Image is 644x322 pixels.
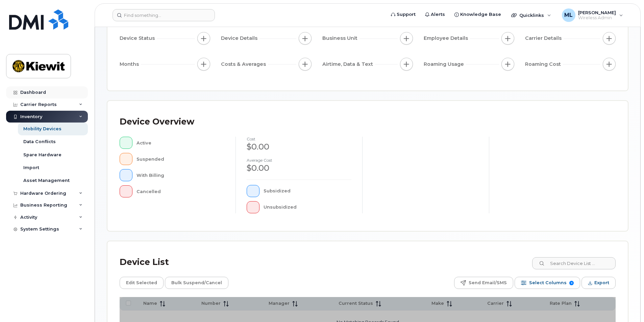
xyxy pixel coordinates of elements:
iframe: Messenger Launcher [615,293,639,317]
span: Export [594,278,609,288]
input: Find something... [113,9,215,21]
h4: cost [247,137,351,141]
div: Quicklinks [506,8,556,22]
div: $0.00 [247,141,351,153]
h4: Average cost [247,158,351,162]
span: Months [120,61,141,68]
div: Device Overview [120,113,194,131]
span: Carrier Details [525,35,564,42]
input: Search Device List ... [532,257,616,269]
button: Edit Selected [120,277,164,289]
span: Select Columns [529,278,567,288]
span: Knowledge Base [460,11,501,18]
span: Airtime, Data & Text [322,61,375,68]
span: 9 [569,281,574,285]
div: Subsidized [264,185,352,197]
span: Roaming Cost [525,61,563,68]
span: Bulk Suspend/Cancel [171,278,222,288]
button: Send Email/SMS [454,277,513,289]
span: Wireless Admin [578,15,616,21]
button: Export [581,277,616,289]
button: Bulk Suspend/Cancel [165,277,228,289]
span: Quicklinks [519,12,544,18]
a: Alerts [420,8,450,21]
a: Support [386,8,420,21]
span: Support [397,11,416,18]
span: Edit Selected [126,278,157,288]
div: Cancelled [137,185,225,197]
button: Select Columns 9 [515,277,580,289]
div: Suspended [137,153,225,165]
div: Active [137,137,225,149]
div: Device List [120,253,169,271]
span: Device Details [221,35,259,42]
span: Send Email/SMS [469,278,507,288]
span: Business Unit [322,35,360,42]
span: Roaming Usage [424,61,466,68]
div: With Billing [137,169,225,181]
div: Matthew Linderman [557,8,628,22]
span: ML [564,11,573,19]
span: [PERSON_NAME] [578,10,616,15]
span: Employee Details [424,35,470,42]
span: Alerts [431,11,445,18]
span: Costs & Averages [221,61,268,68]
div: $0.00 [247,162,351,174]
div: Unsubsidized [264,201,352,213]
a: Knowledge Base [450,8,506,21]
span: Device Status [120,35,157,42]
